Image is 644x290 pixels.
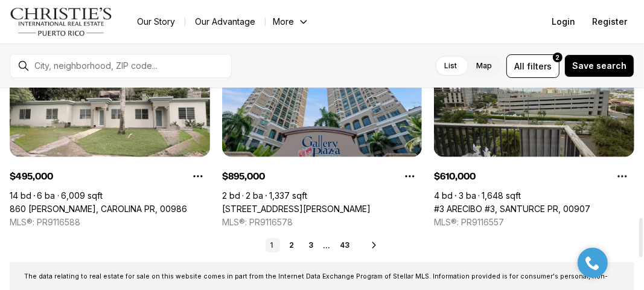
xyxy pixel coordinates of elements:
[435,55,467,77] label: List
[222,204,371,214] a: 103 DE DIEGO AVENUE #1603, SAN JUAN PR, 00911
[10,7,113,36] img: logo
[266,238,280,253] a: 1
[127,13,185,30] a: Our Story
[552,17,575,27] span: Login
[304,238,319,253] a: 3
[398,164,422,188] button: Property options
[556,53,560,62] span: 2
[185,13,265,30] a: Our Advantage
[467,55,502,77] label: Map
[266,13,316,30] button: More
[592,17,627,27] span: Register
[506,54,560,78] button: Allfilters2
[434,204,590,214] a: #3 ARECIBO #3, SANTURCE PR, 00907
[10,204,187,214] a: 860 MARTIN GONZALEZ, CAROLINA PR, 00986
[186,164,210,188] button: Property options
[544,10,582,34] button: Login
[610,164,634,188] button: Property options
[564,54,634,77] button: Save search
[585,10,634,34] button: Register
[336,238,355,253] a: 43
[572,61,626,71] span: Save search
[266,238,355,253] nav: Pagination
[527,60,552,72] span: filters
[285,238,299,253] a: 2
[514,60,524,72] span: All
[324,241,331,250] li: ...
